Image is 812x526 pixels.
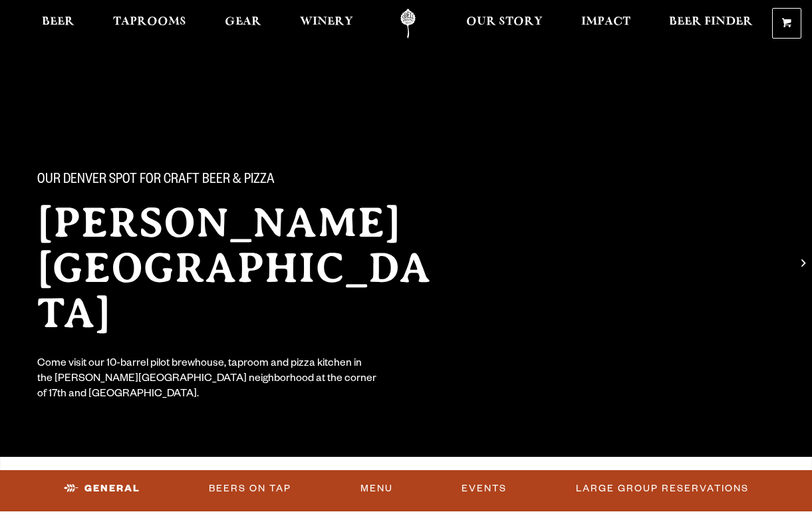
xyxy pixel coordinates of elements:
span: Taprooms [113,17,186,27]
span: Our Story [466,17,543,27]
span: Beer Finder [669,17,753,27]
span: Winery [300,17,353,27]
span: Our Denver spot for craft beer & pizza [37,172,275,190]
h2: [PERSON_NAME][GEOGRAPHIC_DATA] [37,200,452,336]
a: Beers On Tap [203,473,297,504]
span: Impact [581,17,630,27]
a: Winery [291,9,362,39]
span: Beer [42,17,74,27]
span: Gear [225,17,261,27]
a: Large Group Reservations [571,473,754,504]
a: Our Story [458,9,551,39]
div: Come visit our 10-barrel pilot brewhouse, taproom and pizza kitchen in the [PERSON_NAME][GEOGRAPH... [37,357,378,403]
a: Beer [33,9,83,39]
a: General [59,473,146,504]
a: Gear [216,9,270,39]
a: Odell Home [383,9,433,39]
a: Menu [355,473,398,504]
a: Beer Finder [660,9,761,39]
a: Taprooms [104,9,195,39]
a: Impact [573,9,639,39]
a: Events [456,473,512,504]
